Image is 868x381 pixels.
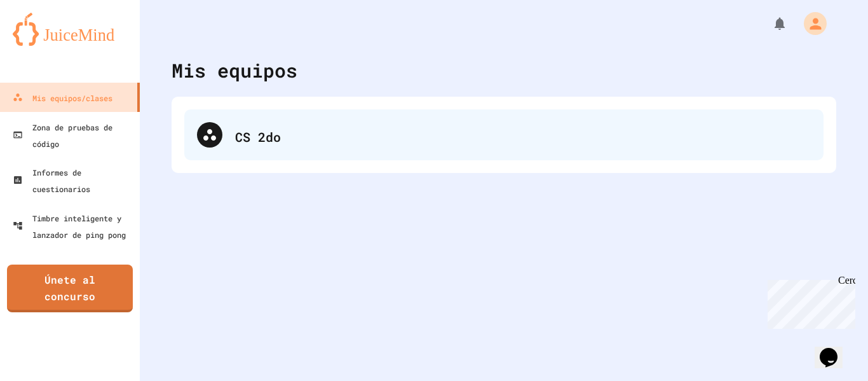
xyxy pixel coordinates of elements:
[815,330,855,368] iframe: widget de chat
[184,109,824,160] div: CS 2do
[32,167,90,194] font: Informes de cuestionarios
[5,5,88,92] div: ¡Chatea con nosotros ahora!Cerca
[790,9,830,38] div: Mi cuenta
[749,13,790,34] div: Mis notificaciones
[172,57,297,82] font: Mis equipos
[32,213,126,240] font: Timbre inteligente y lanzador de ping pong
[13,13,127,46] img: logo-orange.svg
[32,93,112,103] font: Mis equipos/clases
[44,273,95,303] font: Únete al concurso
[235,128,281,144] font: CS 2do
[763,275,855,329] iframe: widget de chat
[32,122,112,149] font: Zona de pruebas de código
